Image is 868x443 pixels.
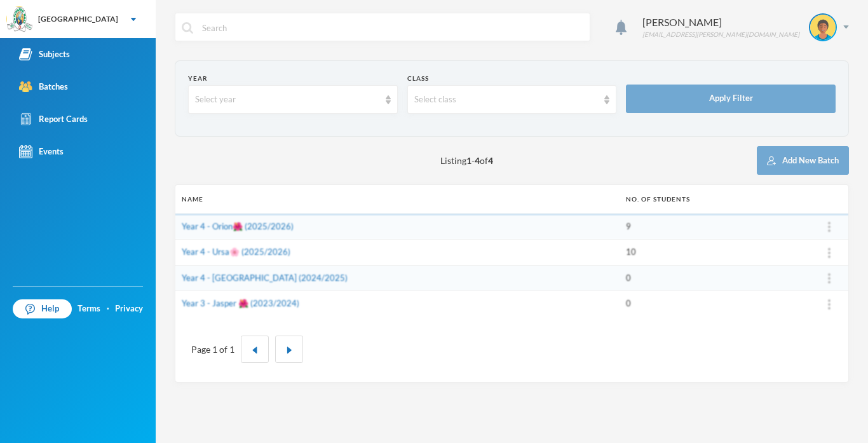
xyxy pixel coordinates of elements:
div: Page 1 of 1 [191,343,234,356]
button: Apply Filter [626,85,836,113]
td: 10 [620,240,811,266]
img: STUDENT [810,15,836,40]
img: ... [828,299,831,310]
th: No. of students [620,185,811,214]
img: ... [828,248,831,258]
td: 9 [620,214,811,240]
button: Add New Batch [757,146,849,175]
b: 4 [488,155,493,166]
img: ... [828,273,831,283]
td: 0 [620,265,811,291]
div: Batches [19,80,68,93]
div: · [107,303,109,315]
td: 0 [620,291,811,317]
div: [PERSON_NAME] [642,15,799,30]
div: Report Cards [19,112,88,126]
div: Class [407,74,617,83]
b: 1 [466,155,471,166]
input: Search [201,13,583,42]
a: Help [13,299,72,318]
img: ... [828,222,831,232]
a: Year 4 - Orion🌺 (2025/2026) [182,221,294,231]
a: Year 3 - Jasper 🌺 (2023/2024) [182,298,299,308]
div: Year [188,74,398,83]
img: search [182,22,193,34]
div: Subjects [19,48,70,61]
img: logo [7,7,32,32]
a: Year 4 - Ursa🌸 (2025/2026) [182,247,290,257]
div: [GEOGRAPHIC_DATA] [38,13,118,25]
a: Year 4 - [GEOGRAPHIC_DATA] (2024/2025) [182,273,348,283]
div: Select year [195,93,379,106]
div: Events [19,145,64,158]
b: 4 [475,155,480,166]
a: Privacy [115,303,143,315]
div: [EMAIL_ADDRESS][PERSON_NAME][DOMAIN_NAME] [642,30,799,39]
th: Name [175,185,620,214]
span: Listing - of [440,154,493,167]
div: Select class [414,93,599,106]
a: Terms [78,303,100,315]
